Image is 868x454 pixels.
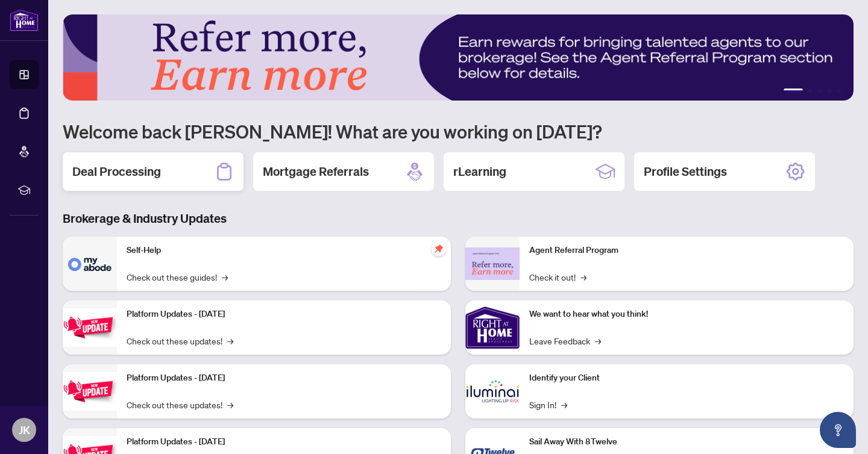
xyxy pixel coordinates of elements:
h1: Welcome back [PERSON_NAME]! What are you working on [DATE]? [63,120,854,143]
img: Identify your Client [465,364,520,418]
p: We want to hear what you think! [529,308,844,321]
img: Slide 0 [63,14,854,101]
button: 3 [817,89,822,93]
p: Sail Away With 8Twelve [529,435,844,449]
img: Platform Updates - July 8, 2025 [63,372,117,410]
button: 2 [808,89,813,93]
h2: rLearning [453,163,506,180]
a: Leave Feedback→ [529,334,601,347]
img: logo [10,9,39,31]
h2: Deal Processing [72,163,161,180]
p: Platform Updates - [DATE] [127,308,441,321]
img: We want to hear what you think! [465,300,520,355]
button: 4 [827,89,832,93]
a: Check out these updates!→ [127,334,233,347]
h2: Mortgage Referrals [263,163,369,180]
img: Self-Help [63,237,117,291]
span: → [227,334,233,347]
p: Platform Updates - [DATE] [127,372,441,385]
span: → [580,270,587,284]
img: Platform Updates - July 21, 2025 [63,308,117,346]
img: Agent Referral Program [465,247,520,281]
p: Agent Referral Program [529,244,844,257]
span: → [222,270,228,284]
span: → [561,398,567,411]
button: 5 [837,89,841,93]
h3: Brokerage & Industry Updates [63,210,854,227]
p: Self-Help [127,244,441,257]
a: Check out these guides!→ [127,270,228,284]
a: Check out these updates!→ [127,398,233,411]
span: pushpin [432,241,446,256]
span: → [595,334,601,347]
p: Platform Updates - [DATE] [127,435,441,449]
h2: Profile Settings [644,163,727,180]
a: Sign In!→ [529,398,567,411]
p: Identify your Client [529,372,844,385]
button: Open asap [820,412,856,448]
span: → [227,398,233,411]
button: 1 [784,89,803,93]
span: JK [19,421,30,438]
a: Check it out!→ [529,270,587,284]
